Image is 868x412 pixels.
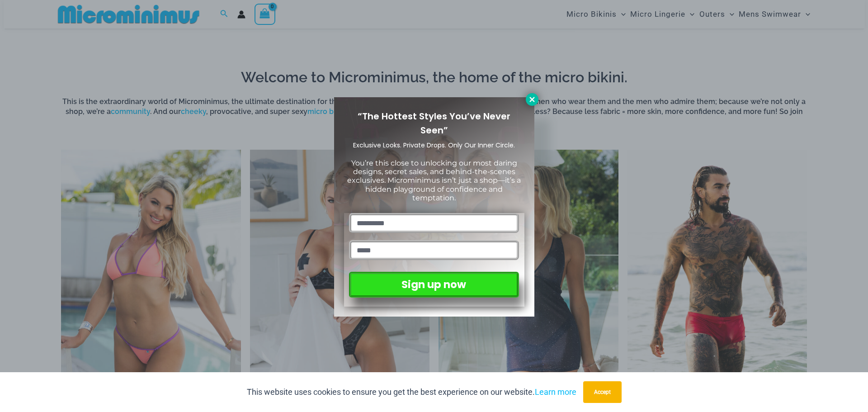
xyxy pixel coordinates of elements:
a: Learn more [535,387,576,397]
button: Accept [583,381,622,403]
p: This website uses cookies to ensure you get the best experience on our website. [247,385,576,399]
button: Close [526,93,538,106]
button: Sign up now [349,272,519,298]
span: You’re this close to unlocking our most daring designs, secret sales, and behind-the-scenes exclu... [347,159,521,202]
span: Exclusive Looks. Private Drops. Only Our Inner Circle. [353,141,515,150]
span: “The Hottest Styles You’ve Never Seen” [358,110,510,137]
